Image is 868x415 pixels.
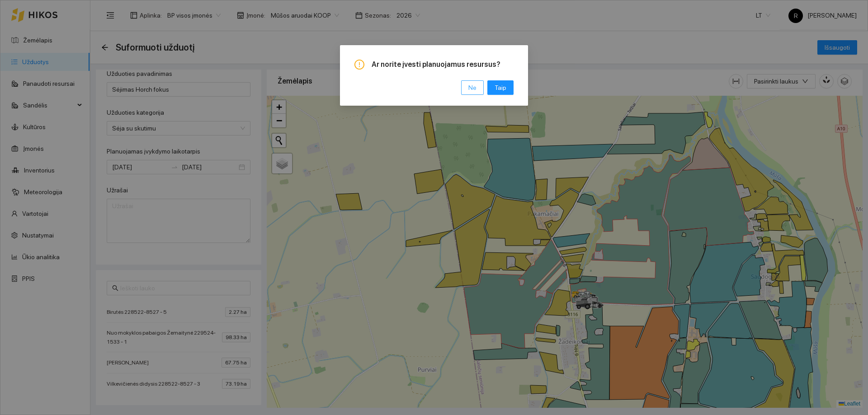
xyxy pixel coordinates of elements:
[495,83,506,93] span: Taip
[354,60,364,70] span: exclamation-circle
[372,60,514,70] span: Ar norite įvesti planuojamus resursus?
[461,80,484,95] button: Ne
[468,83,476,93] span: Ne
[487,80,514,95] button: Taip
